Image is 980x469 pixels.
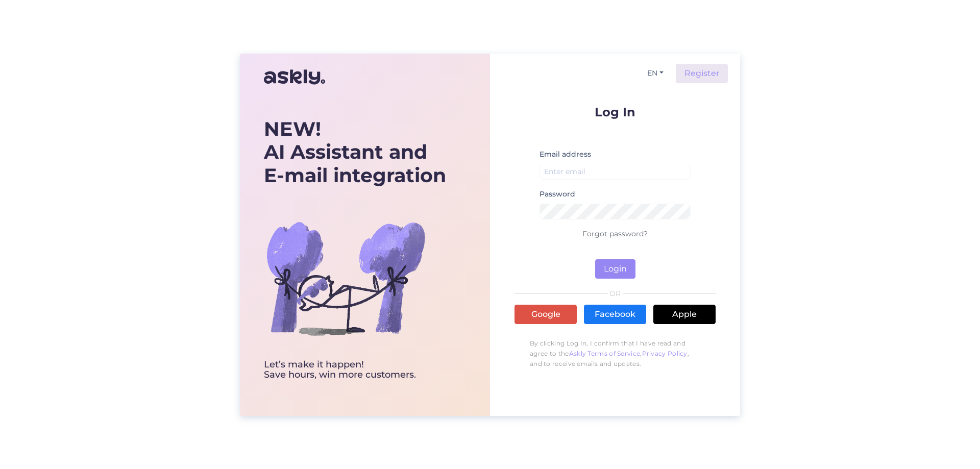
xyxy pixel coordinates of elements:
[643,66,668,81] button: EN
[264,196,427,360] img: bg-askly
[514,333,716,374] p: By clicking Log In, I confirm that I have read and agree to the , , and to receive emails and upd...
[540,189,575,200] label: Password
[595,259,635,279] button: Login
[514,305,577,324] a: Google
[514,106,716,118] p: Log In
[676,64,728,83] a: Register
[264,65,325,89] img: Askly
[584,305,646,324] a: Facebook
[582,229,648,238] a: Forgot password?
[540,149,591,160] label: Email address
[264,360,446,380] div: Let’s make it happen! Save hours, win more customers.
[264,117,321,141] b: NEW!
[653,305,716,324] a: Apple
[264,117,446,187] div: AI Assistant and E-mail integration
[540,164,691,180] input: Enter email
[569,350,641,357] a: Askly Terms of Service
[642,350,688,357] a: Privacy Policy
[608,290,623,297] span: OR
